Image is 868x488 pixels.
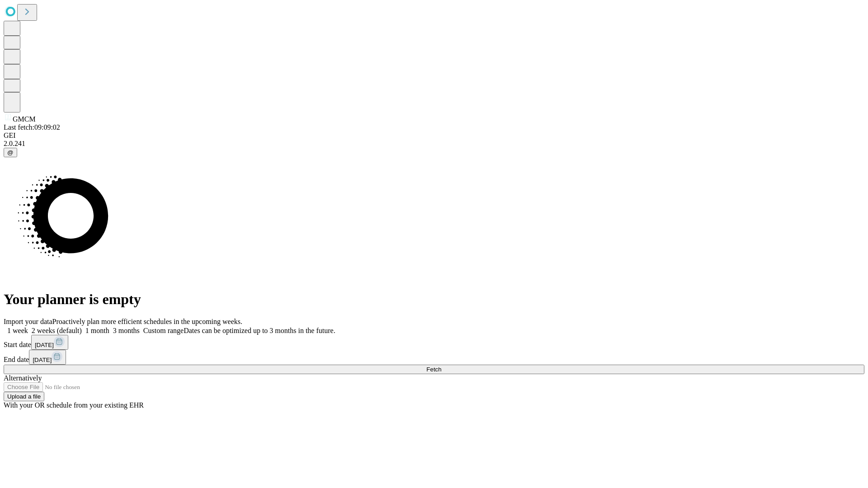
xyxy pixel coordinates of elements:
[426,366,441,373] span: Fetch
[113,327,140,334] span: 3 months
[33,357,52,363] span: [DATE]
[4,374,42,382] span: Alternatively
[4,131,864,140] div: GEI
[32,327,82,334] span: 2 weeks (default)
[4,148,17,157] button: @
[4,291,864,308] h1: Your planner is empty
[4,350,864,365] div: End date
[4,140,864,148] div: 2.0.241
[7,327,28,334] span: 1 week
[4,365,864,374] button: Fetch
[4,392,44,401] button: Upload a file
[184,327,335,334] span: Dates can be optimized up to 3 months in the future.
[85,327,109,334] span: 1 month
[143,327,184,334] span: Custom range
[35,342,54,348] span: [DATE]
[13,115,36,123] span: GMCM
[52,318,242,325] span: Proactively plan more efficient schedules in the upcoming weeks.
[29,350,66,365] button: [DATE]
[31,335,68,350] button: [DATE]
[4,123,60,131] span: Last fetch: 09:09:02
[4,335,864,350] div: Start date
[4,401,144,409] span: With your OR schedule from your existing EHR
[7,149,14,156] span: @
[4,318,52,325] span: Import your data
